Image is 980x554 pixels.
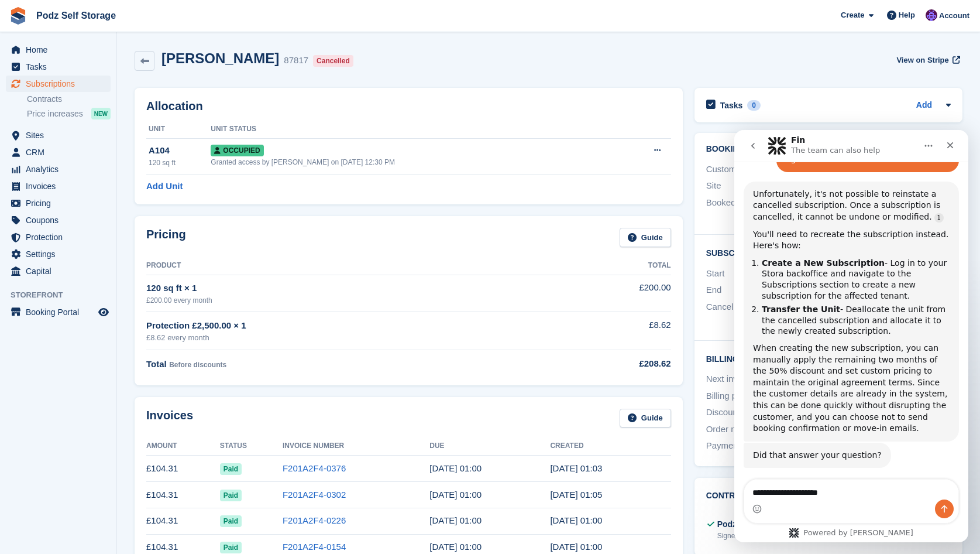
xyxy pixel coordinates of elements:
div: End [706,283,828,297]
img: Jawed Chowdhary [926,9,937,21]
a: Guide [620,228,671,247]
div: 0 [747,100,761,111]
a: menu [6,212,111,228]
div: Billing period [706,389,828,403]
span: Storefront [11,289,116,301]
span: Total [146,359,167,369]
time: 2025-09-23 00:00:00 UTC [429,463,482,473]
span: Protection [26,229,96,245]
span: Sites [26,127,96,143]
a: F201A2F4-0154 [283,542,346,552]
h2: [PERSON_NAME] [161,50,279,66]
div: A104 [149,144,211,158]
a: Price increases NEW [27,107,111,120]
div: 87817 [284,54,308,67]
a: F201A2F4-0376 [283,463,346,473]
h2: Contract [706,490,752,509]
span: Subscriptions [26,76,96,92]
th: Total [544,257,670,275]
h2: Allocation [146,100,671,113]
span: View on Stripe [896,54,948,66]
h2: Tasks [720,100,743,111]
a: menu [6,127,111,143]
div: Granted access by [PERSON_NAME] on [DATE] 12:30 PM [211,157,617,167]
div: Order number [706,423,828,436]
a: View on Stripe [892,50,962,70]
h2: Billing [706,353,951,364]
time: 2025-08-23 00:00:00 UTC [429,490,482,500]
span: Invoices [26,178,96,194]
td: £104.31 [146,482,220,508]
a: Preview store [97,305,111,319]
h2: Booking [706,145,951,154]
th: Invoice Number [283,437,429,456]
span: CRM [26,144,96,160]
a: F201A2F4-0226 [283,515,346,525]
a: menu [6,59,111,75]
span: Create [841,9,864,21]
div: Next invoice [706,372,828,386]
div: Cancelled [313,55,353,67]
span: Price increases [27,108,83,119]
div: Signed on [DATE] [717,531,875,541]
div: Cancel reason [706,300,828,327]
td: £8.62 [544,312,670,350]
div: Protection £2,500.00 × 1 [146,319,544,333]
h2: Subscription [706,247,951,258]
time: 2025-08-22 00:05:51 UTC [550,490,602,500]
a: Add [916,99,932,112]
div: 120 sq ft × 1 [146,282,544,295]
img: stora-icon-8386f47178a22dfd0bd8f6a31ec36ba5ce8667c1dd55bd0f319d3a0aa187defe.svg [9,7,27,25]
time: 2025-09-22 00:03:52 UTC [550,463,602,473]
th: Amount [146,437,220,456]
span: Booking Portal [26,304,96,320]
div: Discount [706,406,828,419]
a: menu [6,304,111,320]
a: menu [6,76,111,92]
div: £208.62 [544,357,670,371]
span: Settings [26,246,96,262]
span: Analytics [26,161,96,177]
th: Due [429,437,550,456]
iframe: Intercom live chat [734,130,968,542]
span: Pricing [26,195,96,211]
div: NEW [91,108,111,119]
div: Customer [706,163,828,176]
span: Occupied [211,145,263,156]
td: £200.00 [544,275,670,312]
h2: Invoices [146,409,193,428]
th: Unit [146,120,211,139]
a: menu [6,263,111,279]
th: Product [146,257,544,275]
div: £200.00 every month [146,295,544,306]
span: Help [899,9,915,21]
a: menu [6,42,111,58]
div: 120 sq ft [149,158,211,168]
th: Unit Status [211,120,617,139]
a: F201A2F4-0302 [283,490,346,500]
time: 2025-07-23 00:00:00 UTC [429,515,482,525]
span: Account [939,10,969,22]
div: Site [706,179,828,193]
a: menu [6,178,111,194]
span: Paid [220,515,242,527]
a: Add Unit [146,180,183,193]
